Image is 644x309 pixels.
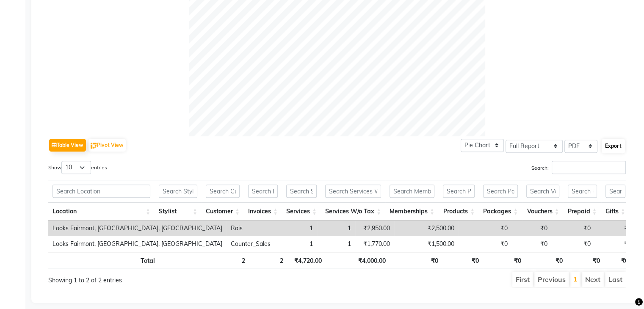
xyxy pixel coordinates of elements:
td: Looks Fairmont, [GEOGRAPHIC_DATA], [GEOGRAPHIC_DATA] [48,236,227,252]
label: Show entries [48,161,107,174]
td: 1 [275,236,317,252]
input: Search Stylist [159,185,197,198]
th: ₹0 [483,252,526,268]
td: Rais [227,221,275,236]
td: ₹0 [552,236,595,252]
th: Stylist: activate to sort column ascending [155,202,202,221]
button: Table View [49,139,86,152]
td: Looks Fairmont, [GEOGRAPHIC_DATA], [GEOGRAPHIC_DATA] [48,221,227,236]
a: 1 [573,275,578,283]
select: Showentries [61,161,91,174]
input: Search Vouchers [526,185,559,198]
th: Customer: activate to sort column ascending [202,202,244,221]
td: ₹0 [552,221,595,236]
div: Showing 1 to 2 of 2 entries [48,271,282,285]
th: Invoices: activate to sort column ascending [244,202,282,221]
th: ₹4,720.00 [287,252,326,268]
input: Search Customer [206,185,240,198]
input: Search: [552,161,626,174]
td: ₹0 [595,236,636,252]
td: ₹0 [512,221,552,236]
input: Search Location [53,185,150,198]
th: ₹0 [390,252,443,268]
td: ₹2,950.00 [355,221,394,236]
td: ₹1,770.00 [355,236,394,252]
th: ₹0 [525,252,567,268]
th: Products: activate to sort column ascending [439,202,479,221]
td: 1 [275,221,317,236]
td: Counter_Sales [227,236,275,252]
td: 1 [317,221,355,236]
th: Prepaid: activate to sort column ascending [564,202,601,221]
th: Packages: activate to sort column ascending [479,202,522,221]
input: Search Gifts [605,185,625,198]
input: Search Packages [483,185,518,198]
label: Search: [531,161,626,174]
img: pivot.png [91,143,97,149]
button: Pivot View [88,139,126,152]
th: Total [48,252,159,268]
th: Memberships: activate to sort column ascending [385,202,439,221]
th: 2 [207,252,249,268]
th: ₹0 [442,252,483,268]
input: Search Prepaid [568,185,597,198]
input: Search Products [443,185,475,198]
td: 1 [317,236,355,252]
td: ₹0 [459,236,512,252]
input: Search Services [286,185,317,198]
th: 2 [249,252,287,268]
td: ₹0 [512,236,552,252]
th: ₹0 [604,252,632,268]
td: ₹2,500.00 [394,221,459,236]
td: ₹1,500.00 [394,236,459,252]
input: Search Invoices [248,185,278,198]
th: Vouchers: activate to sort column ascending [522,202,563,221]
th: Services: activate to sort column ascending [282,202,321,221]
td: ₹0 [459,221,512,236]
th: Gifts: activate to sort column ascending [601,202,630,221]
input: Search Services W/o Tax [325,185,381,198]
input: Search Memberships [390,185,434,198]
th: ₹0 [567,252,604,268]
th: ₹4,000.00 [326,252,390,268]
td: ₹0 [595,221,636,236]
button: Export [602,139,625,153]
th: Location: activate to sort column ascending [48,202,155,221]
th: Services W/o Tax: activate to sort column ascending [321,202,385,221]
